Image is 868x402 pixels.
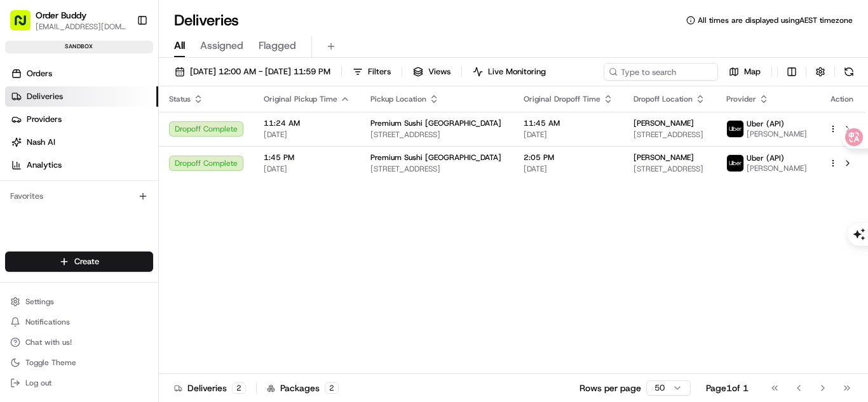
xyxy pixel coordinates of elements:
span: Analytics [27,159,62,171]
span: Map [744,66,761,77]
a: Providers [5,109,158,130]
span: [PERSON_NAME] [634,118,694,128]
span: Dropoff Location [634,94,693,104]
span: Original Dropoff Time [524,94,600,104]
button: Create [5,251,153,272]
span: Orders [27,68,52,79]
a: Deliveries [5,86,158,107]
button: Live Monitoring [467,63,552,81]
button: [EMAIL_ADDRESS][DOMAIN_NAME] [36,22,126,32]
span: [STREET_ADDRESS] [634,164,707,174]
div: Packages [267,382,339,394]
img: uber-new-logo.jpeg [727,121,743,137]
input: Type to search [604,63,718,81]
span: Provider [726,94,756,104]
div: sandbox [5,41,153,53]
span: [DATE] [264,164,350,174]
button: Views [407,63,456,81]
a: Nash AI [5,132,158,152]
span: 11:24 AM [264,118,350,128]
div: Page 1 of 1 [706,382,749,394]
button: Refresh [840,63,858,81]
button: [DATE] 12:00 AM - [DATE] 11:59 PM [169,63,336,81]
div: Favorites [5,186,153,206]
span: Premium Sushi [GEOGRAPHIC_DATA] [370,152,501,163]
span: All [174,38,185,53]
button: Log out [5,374,153,392]
span: Toggle Theme [25,358,76,368]
span: Settings [25,297,54,307]
span: [PERSON_NAME] [634,152,694,163]
span: Assigned [200,38,243,53]
div: 2 [232,382,246,394]
span: All times are displayed using AEST timezone [698,15,853,25]
span: [PERSON_NAME] [747,163,807,173]
button: Notifications [5,313,153,331]
span: 2:05 PM [524,152,613,163]
button: Map [723,63,766,81]
a: Orders [5,64,158,84]
span: Views [428,66,451,77]
span: [DATE] [524,164,613,174]
button: Settings [5,293,153,311]
span: Providers [27,114,62,125]
span: Premium Sushi [GEOGRAPHIC_DATA] [370,118,501,128]
span: [DATE] 12:00 AM - [DATE] 11:59 PM [190,66,330,77]
div: 2 [325,382,339,394]
span: Live Monitoring [488,66,546,77]
span: [STREET_ADDRESS] [370,130,503,140]
span: Status [169,94,191,104]
span: Chat with us! [25,337,72,347]
button: Toggle Theme [5,354,153,372]
span: Log out [25,378,51,388]
button: Order Buddy[EMAIL_ADDRESS][DOMAIN_NAME] [5,5,132,36]
span: Flagged [259,38,296,53]
span: Pickup Location [370,94,426,104]
span: Uber (API) [747,153,784,163]
span: Filters [368,66,391,77]
span: 1:45 PM [264,152,350,163]
button: Filters [347,63,397,81]
a: Analytics [5,155,158,175]
span: Nash AI [27,137,55,148]
img: uber-new-logo.jpeg [727,155,743,171]
span: [DATE] [524,130,613,140]
span: [STREET_ADDRESS] [370,164,503,174]
span: Original Pickup Time [264,94,337,104]
span: 11:45 AM [524,118,613,128]
span: [STREET_ADDRESS] [634,130,707,140]
span: [DATE] [264,130,350,140]
div: Action [829,94,855,104]
p: Rows per page [580,382,641,394]
span: Uber (API) [747,119,784,129]
span: Notifications [25,317,70,327]
div: Deliveries [174,382,246,394]
span: [PERSON_NAME] [747,129,807,139]
button: Order Buddy [36,9,86,22]
span: Create [74,256,99,267]
h1: Deliveries [174,10,239,30]
button: Chat with us! [5,333,153,351]
span: Deliveries [27,91,63,102]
